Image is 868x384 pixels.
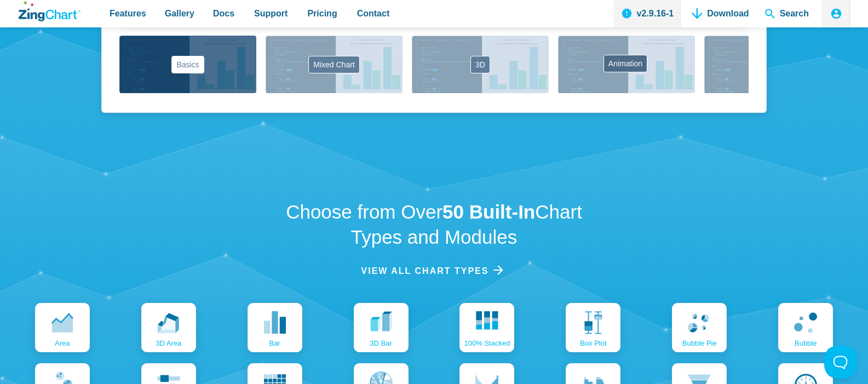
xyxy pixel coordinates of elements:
a: View all chart Types [361,263,507,278]
a: box plot [566,303,620,352]
span: 100% Stacked [464,340,510,347]
a: bubble pie [672,303,727,352]
iframe: Toggle Customer Support [824,346,857,379]
button: Basics [119,36,256,93]
h2: Choose from Over Chart Types and Modules [274,199,594,249]
span: area [55,340,70,347]
span: box plot [580,340,606,347]
button: Labels [704,36,841,93]
strong: 50 Built-In [442,201,535,222]
span: Pricing [307,6,337,21]
a: ZingChart Logo. Click to return to the homepage [19,1,81,21]
a: 3D area [141,303,196,352]
a: bubble [778,303,833,352]
a: 100% Stacked [459,303,514,352]
span: View all chart Types [361,263,489,278]
span: Docs [213,6,234,21]
span: 3D bar [370,340,392,347]
button: Animation [558,36,695,93]
button: 3D [412,36,549,93]
button: Mixed Chart [266,36,403,93]
a: area [35,303,90,352]
span: bubble pie [682,340,717,347]
span: 3D area [156,340,181,347]
span: bubble [795,340,817,347]
span: Gallery [165,6,194,21]
span: Support [254,6,288,21]
span: bar [269,340,280,347]
a: 3D bar [354,303,409,352]
span: Contact [357,6,390,21]
span: Features [110,6,146,21]
a: bar [248,303,302,352]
